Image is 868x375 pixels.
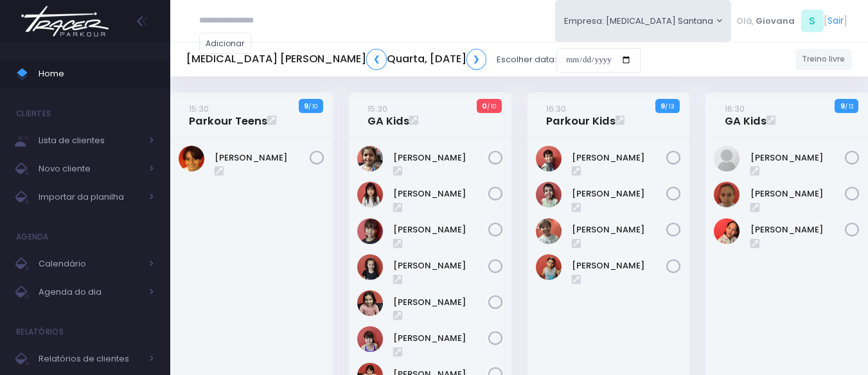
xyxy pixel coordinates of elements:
[714,218,740,244] img: Valentina Eduarda Azevedo
[393,259,488,272] a: [PERSON_NAME]
[795,49,853,70] a: Treino livre
[466,49,487,70] a: ❯
[731,6,852,35] div: [ ]
[536,182,562,207] img: Matheus Morbach de Freitas
[186,45,641,74] div: Escolher data:
[393,332,488,345] a: [PERSON_NAME]
[357,218,383,244] img: Isabela Kazumi Maruya de Carvalho
[16,224,49,250] h4: Agenda
[828,14,844,28] a: Sair
[546,103,566,115] small: 16:30
[714,146,740,171] img: Larissa Teodoro Dangebel de Oliveira
[801,10,824,32] span: S
[39,256,141,272] span: Calendário
[39,189,141,205] span: Importar da planilha
[368,102,409,128] a: 15:30GA Kids
[756,15,795,28] span: Giovana
[393,152,488,164] a: [PERSON_NAME]
[39,284,141,301] span: Agenda do dia
[546,102,616,128] a: 16:30Parkour Kids
[357,182,383,207] img: Giovanna Akari Uehara
[186,49,486,70] h5: [MEDICAL_DATA] [PERSON_NAME] Quarta, [DATE]
[725,103,745,115] small: 16:30
[357,254,383,280] img: Lara Hubert
[189,102,267,128] a: 15:30Parkour Teens
[750,223,846,236] a: [PERSON_NAME]
[366,49,387,70] a: ❮
[16,319,64,345] h4: Relatórios
[536,146,562,171] img: Jorge Lima
[482,101,487,111] strong: 0
[357,146,383,171] img: Chiara Marques Fantin
[725,102,766,128] a: 16:30GA Kids
[572,223,667,236] a: [PERSON_NAME]
[393,296,488,309] a: [PERSON_NAME]
[572,152,667,164] a: [PERSON_NAME]
[39,65,154,82] span: Home
[199,33,252,54] a: Adicionar
[39,161,141,177] span: Novo cliente
[179,146,204,171] img: Arthur Dias
[714,182,740,207] img: Rafaela tiosso zago
[308,103,317,110] small: / 10
[750,187,846,200] a: [PERSON_NAME]
[840,101,845,111] strong: 9
[304,101,308,111] strong: 9
[845,103,853,110] small: / 12
[750,152,846,164] a: [PERSON_NAME]
[572,187,667,200] a: [PERSON_NAME]
[39,351,141,367] span: Relatórios de clientes
[736,15,754,28] span: Olá,
[660,101,665,111] strong: 9
[536,254,562,280] img: Pedro Eduardo Leite de Oliveira
[16,101,51,126] h4: Clientes
[487,103,496,110] small: / 10
[536,218,562,244] img: PEDRO KLEIN
[393,187,488,200] a: [PERSON_NAME]
[572,259,667,272] a: [PERSON_NAME]
[357,326,383,352] img: Manuella Oliveira Artischeff
[357,290,383,316] img: Liz Stetz Tavernaro Torres
[665,103,675,110] small: / 13
[215,152,310,164] a: [PERSON_NAME]
[39,132,141,149] span: Lista de clientes
[368,103,387,115] small: 15:30
[189,103,209,115] small: 15:30
[393,223,488,236] a: [PERSON_NAME]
